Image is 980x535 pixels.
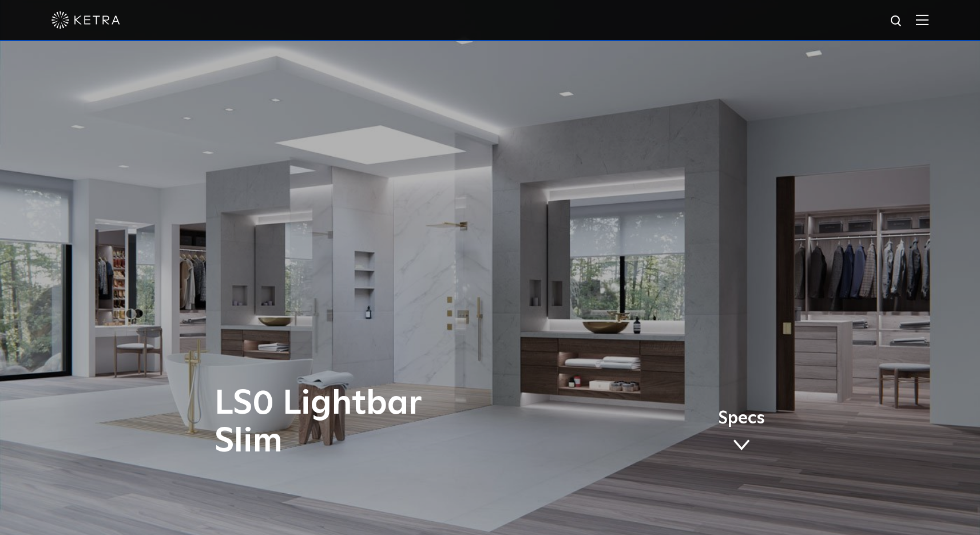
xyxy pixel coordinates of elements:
[916,14,929,25] img: Hamburger%20Nav.svg
[718,410,765,427] span: Specs
[890,14,904,29] img: search icon
[718,410,765,455] a: Specs
[51,11,120,29] img: ketra-logo-2019-white
[215,385,538,461] h1: LS0 Lightbar Slim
